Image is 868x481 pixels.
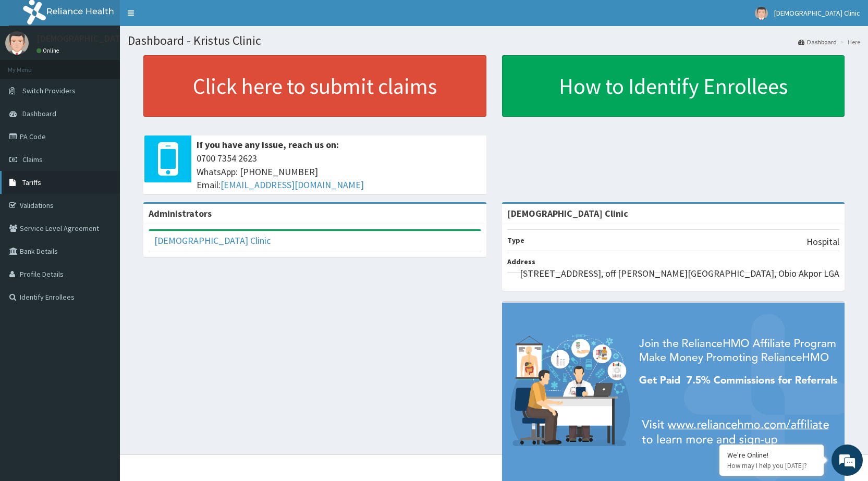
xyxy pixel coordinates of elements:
span: Switch Providers [22,86,76,95]
a: [EMAIL_ADDRESS][DOMAIN_NAME] [221,179,364,191]
li: Here [838,38,860,46]
img: d_794563401_company_1708531726252_794563401 [19,52,42,78]
h1: Dashboard - Kristus Clinic [128,34,860,47]
span: [DEMOGRAPHIC_DATA] Clinic [774,8,860,18]
span: We're online! [60,131,144,237]
span: Tariffs [22,178,41,187]
div: Minimize live chat window [171,5,196,30]
a: [DEMOGRAPHIC_DATA] Clinic [154,235,271,246]
b: Type [507,236,524,245]
a: Online [36,47,62,54]
b: Address [507,257,535,266]
a: Dashboard [798,38,837,46]
textarea: Type your message and hit 'Enter' [5,285,199,321]
span: Dashboard [22,109,56,118]
p: Hospital [806,235,839,249]
a: How to Identify Enrollees [502,55,845,117]
img: User Image [5,31,29,55]
p: How may I help you today? [727,461,816,470]
b: If you have any issue, reach us on: [197,139,339,151]
p: [DEMOGRAPHIC_DATA] Clinic [36,34,153,43]
p: [STREET_ADDRESS], off [PERSON_NAME][GEOGRAPHIC_DATA], Obio Akpor LGA [520,267,839,280]
div: Chat with us now [54,58,175,72]
a: Click here to submit claims [143,55,486,117]
span: 0700 7354 2623 WhatsApp: [PHONE_NUMBER] Email: [197,152,481,192]
strong: [DEMOGRAPHIC_DATA] Clinic [507,207,628,219]
span: Claims [22,155,43,164]
img: User Image [755,7,768,20]
b: Administrators [149,207,212,219]
div: We're Online! [727,450,816,460]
